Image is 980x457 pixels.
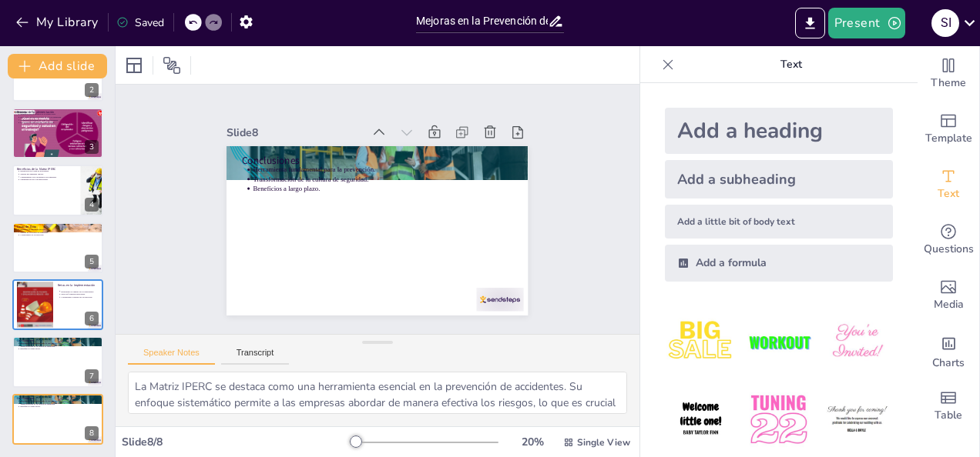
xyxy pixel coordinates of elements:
[12,165,103,215] div: 4
[206,150,324,241] div: Slide 8
[918,268,979,323] div: Add images, graphics, shapes or video
[12,279,103,330] div: 6
[20,233,99,236] p: Compromiso de la dirección.
[262,109,478,269] p: Beneficios a largo plazo.
[61,295,99,299] p: Compromiso continuo de la dirección.
[743,306,814,378] img: 2.jpeg
[116,15,164,30] div: Saved
[20,405,99,408] p: Beneficios a largo plazo.
[17,224,99,228] p: Casos de Éxito
[665,160,893,198] div: Add a subheading
[251,94,467,254] p: Herramienta fundamental para la prevención.
[20,170,76,173] p: Reducción de la tasa de accidentes.
[85,255,99,269] div: 5
[934,296,964,313] span: Media
[20,115,99,118] p: Evaluación de riesgos es crucial para la seguridad.
[20,342,99,345] p: Herramienta fundamental para la prevención.
[938,185,959,202] span: Text
[17,395,99,400] p: Conclusiones
[20,345,99,348] p: Transformación de la cultura de seguridad.
[20,402,99,405] p: Transformación de la cultura de seguridad.
[235,85,462,255] p: Conclusiones
[665,205,893,239] div: Add a little bit of body text
[12,222,103,273] div: 5
[821,306,893,378] img: 3.jpeg
[12,108,103,158] div: 3
[828,8,905,38] button: Present
[20,122,99,125] p: Revisión periódica asegura la efectividad.
[931,75,966,92] span: Theme
[85,198,99,212] div: 4
[514,435,551,449] div: 20 %
[20,173,76,176] p: Mejora del ambiente laboral.
[122,435,351,449] div: Slide 8 / 8
[85,140,99,154] div: 3
[20,231,99,234] p: Mejora en la cultura de seguridad.
[12,10,105,35] button: My Library
[665,384,737,455] img: 4.jpeg
[8,54,107,78] button: Add slide
[918,102,979,157] div: Add ready made slides
[20,399,99,402] p: Herramienta fundamental para la prevención.
[918,379,979,434] div: Add a table
[931,9,959,37] div: S I
[918,157,979,212] div: Add text boxes
[58,283,99,288] p: Retos en la Implementación
[128,372,627,414] textarea: La Matriz IPERC se destaca como una herramienta esencial en la prevención de accidentes. Su enfoq...
[680,46,902,83] p: Text
[665,245,893,282] div: Add a formula
[918,323,979,379] div: Add charts and graphs
[17,110,99,115] p: Proceso de Implementación
[221,348,290,365] button: Transcript
[17,167,76,172] p: Beneficios de la Matriz IPERC
[931,8,959,38] button: S I
[85,312,99,325] div: 6
[20,228,99,231] p: Ejemplos de empresas exitosas.
[20,118,99,122] p: Definición de medidas de control es necesaria.
[12,394,103,445] div: 8
[85,369,99,383] div: 7
[935,407,962,424] span: Table
[61,293,99,296] p: Falta de formación adecuada.
[665,108,893,154] div: Add a heading
[20,178,76,182] p: Optimización de la productividad.
[743,384,814,455] img: 5.jpeg
[925,130,972,147] span: Template
[20,175,76,178] p: Cumplimiento de la normativa de seguridad.
[795,8,825,38] button: Export to PowerPoint
[20,113,99,116] p: Identificación de peligros es el primer paso.
[61,290,99,293] p: Resistencia al cambio de los empleados.
[577,436,630,449] span: Single View
[20,348,99,351] p: Beneficios a largo plazo.
[416,10,548,32] input: Insert title
[163,56,181,75] span: Position
[85,426,99,440] div: 8
[85,83,99,97] div: 2
[17,339,99,343] p: Conclusiones
[918,212,979,268] div: Get real-time input from your audience
[122,53,146,78] div: Layout
[128,348,215,365] button: Speaker Notes
[932,355,965,372] span: Charts
[257,102,472,262] p: Transformación de la cultura de seguridad.
[665,306,737,378] img: 1.jpeg
[12,336,103,387] div: 7
[821,384,893,455] img: 6.jpeg
[918,46,979,102] div: Change the overall theme
[924,241,974,258] span: Questions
